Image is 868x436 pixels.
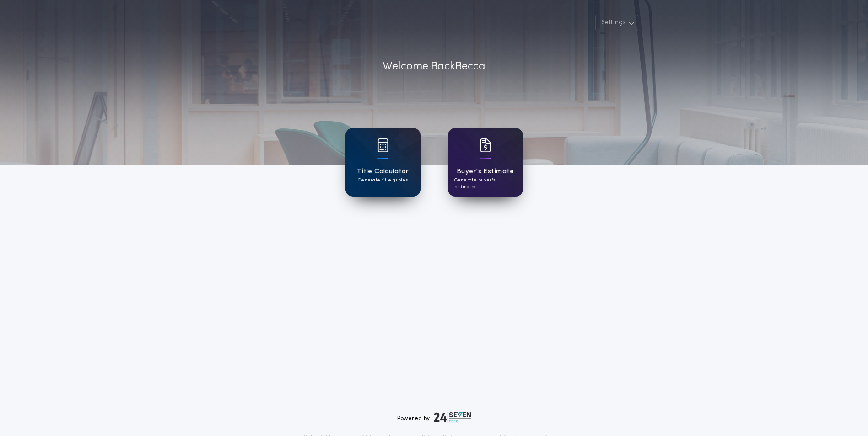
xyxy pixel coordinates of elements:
[383,58,485,75] p: Welcome Back Becca
[480,138,491,152] img: card icon
[377,138,388,152] img: card icon
[454,177,517,191] p: Generate buyer's estimates
[345,128,421,197] a: card iconTitle CalculatorGenerate title quotes
[434,412,471,423] img: logo
[397,412,471,423] div: Powered by
[457,166,514,177] h1: Buyer's Estimate
[358,177,408,184] p: Generate title quotes
[595,15,638,31] button: Settings
[356,166,409,177] h1: Title Calculator
[448,128,523,197] a: card iconBuyer's EstimateGenerate buyer's estimates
